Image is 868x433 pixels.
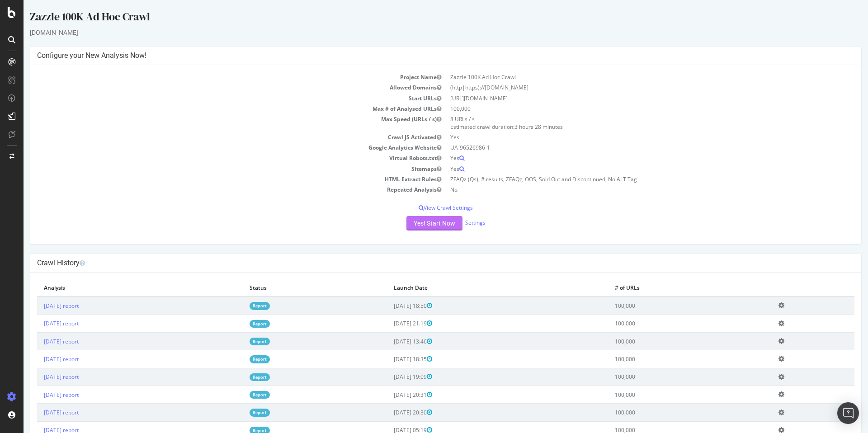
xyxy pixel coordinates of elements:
[226,302,246,310] a: Report
[6,28,838,37] div: [DOMAIN_NAME]
[422,164,831,174] td: Yes
[585,386,748,403] td: 100,000
[226,391,246,399] a: Report
[14,153,422,163] td: Virtual Robots.txt
[20,373,55,381] a: [DATE] report
[422,174,831,184] td: ZFAQz (Qs), # results, ZFAQz, OOS, Sold Out and Discontinued, No ALT Tag
[585,332,748,350] td: 100,000
[442,219,462,226] a: Settings
[20,320,55,327] a: [DATE] report
[422,104,831,114] td: 100,000
[422,153,831,163] td: Yes
[585,368,748,386] td: 100,000
[585,279,748,297] th: # of URLs
[14,104,422,114] td: Max # of Analysed URLs
[14,93,422,104] td: Start URLs
[837,402,859,424] div: Open Intercom Messenger
[370,391,409,399] span: [DATE] 20:31
[491,123,539,131] span: 3 hours 28 minutes
[20,409,55,416] a: [DATE] report
[422,114,831,132] td: 8 URLs / s Estimated crawl duration:
[370,338,409,345] span: [DATE] 13:46
[226,338,246,345] a: Report
[370,355,409,363] span: [DATE] 18:35
[20,391,55,399] a: [DATE] report
[14,142,422,153] td: Google Analytics Website
[422,93,831,104] td: [URL][DOMAIN_NAME]
[370,409,409,416] span: [DATE] 20:30
[226,373,246,381] a: Report
[14,114,422,132] td: Max Speed (URLs / s)
[363,279,585,297] th: Launch Date
[585,297,748,315] td: 100,000
[14,132,422,142] td: Crawl JS Activated
[20,355,55,363] a: [DATE] report
[226,355,246,363] a: Report
[219,279,363,297] th: Status
[14,164,422,174] td: Sitemaps
[422,184,831,195] td: No
[422,82,831,93] td: (http|https)://[DOMAIN_NAME]
[14,82,422,93] td: Allowed Domains
[383,216,439,231] button: Yes! Start Now
[14,204,831,212] p: View Crawl Settings
[226,409,246,416] a: Report
[422,132,831,142] td: Yes
[422,72,831,82] td: Zazzle 100K Ad Hoc Crawl
[14,259,831,268] h4: Crawl History
[370,373,409,381] span: [DATE] 19:09
[422,142,831,153] td: UA-96526986-1
[370,320,409,327] span: [DATE] 21:19
[585,350,748,368] td: 100,000
[14,279,219,297] th: Analysis
[585,315,748,332] td: 100,000
[226,320,246,328] a: Report
[14,184,422,195] td: Repeated Analysis
[14,174,422,184] td: HTML Extract Rules
[20,302,55,310] a: [DATE] report
[6,9,838,28] div: Zazzle 100K Ad Hoc Crawl
[14,72,422,82] td: Project Name
[585,404,748,421] td: 100,000
[20,338,55,345] a: [DATE] report
[370,302,409,310] span: [DATE] 18:50
[14,51,831,60] h4: Configure your New Analysis Now!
